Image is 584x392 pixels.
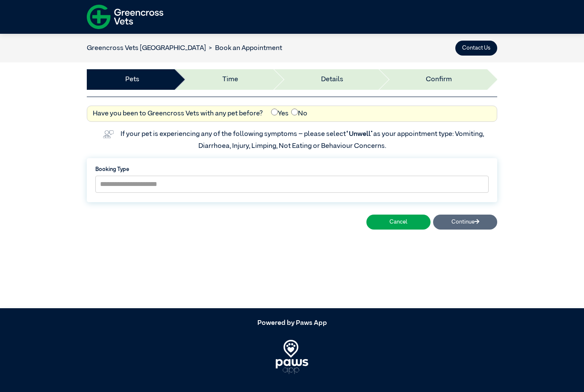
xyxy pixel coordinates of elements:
label: Yes [271,109,289,119]
label: Booking Type [95,165,489,174]
input: Yes [271,109,278,115]
img: f-logo [87,2,163,32]
button: Cancel [366,215,431,230]
button: Contact Us [455,41,497,56]
input: No [291,109,298,115]
img: PawsApp [276,340,309,374]
h5: Powered by Paws App [87,319,497,327]
a: Pets [125,74,139,85]
a: Greencross Vets [GEOGRAPHIC_DATA] [87,45,206,52]
img: vet [100,127,116,141]
nav: breadcrumb [87,43,282,53]
label: Have you been to Greencross Vets with any pet before? [93,109,263,119]
label: No [291,109,307,119]
label: If your pet is experiencing any of the following symptoms – please select as your appointment typ... [121,131,485,150]
li: Book an Appointment [206,43,282,53]
span: “Unwell” [346,131,373,138]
